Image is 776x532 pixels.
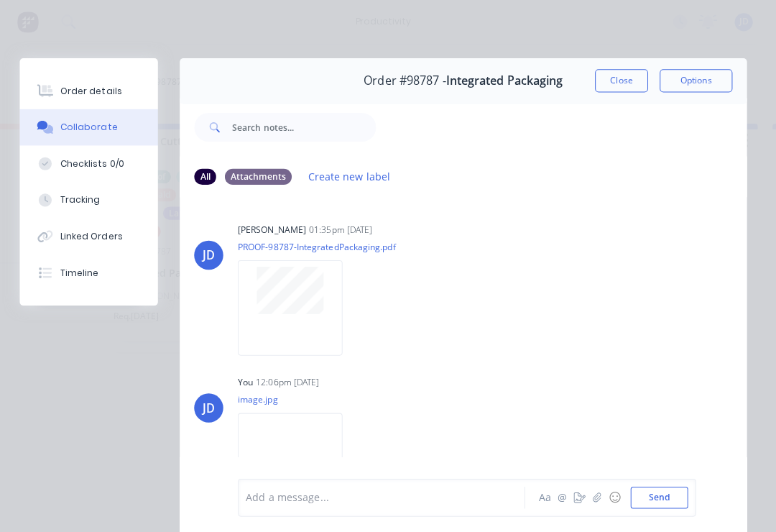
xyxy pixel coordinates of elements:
div: [PERSON_NAME] [244,221,312,234]
div: 12:06pm [DATE] [262,372,325,385]
p: image.jpg [244,389,362,401]
button: Options [661,68,733,91]
button: Close [597,68,650,91]
button: ☺ [608,483,625,500]
button: Collaborate [29,108,165,144]
button: Order details [29,72,165,108]
p: PROOF-98787-IntegratedPackaging.pdf [244,238,400,250]
button: Checklists 0/0 [29,144,165,180]
div: Collaborate [69,119,126,132]
button: @ [556,483,573,500]
button: Send [632,481,689,503]
div: All [201,167,223,183]
input: Search notes... [239,111,381,140]
div: JD [210,395,222,412]
div: Attachments [231,167,297,183]
button: Aa [539,483,556,500]
span: Order #98787 - [369,73,450,87]
div: 01:35pm [DATE] [315,221,377,234]
span: Integrated Packaging [450,73,565,87]
div: Linked Orders [69,227,131,240]
button: Linked Orders [29,216,165,252]
div: Order details [69,83,130,96]
button: Create new label [306,165,402,184]
div: Checklists 0/0 [69,155,132,168]
button: Timeline [29,252,165,288]
div: You [244,372,259,385]
div: Timeline [69,263,107,276]
button: Tracking [29,180,165,216]
div: Tracking [69,191,108,204]
div: JD [210,244,222,261]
